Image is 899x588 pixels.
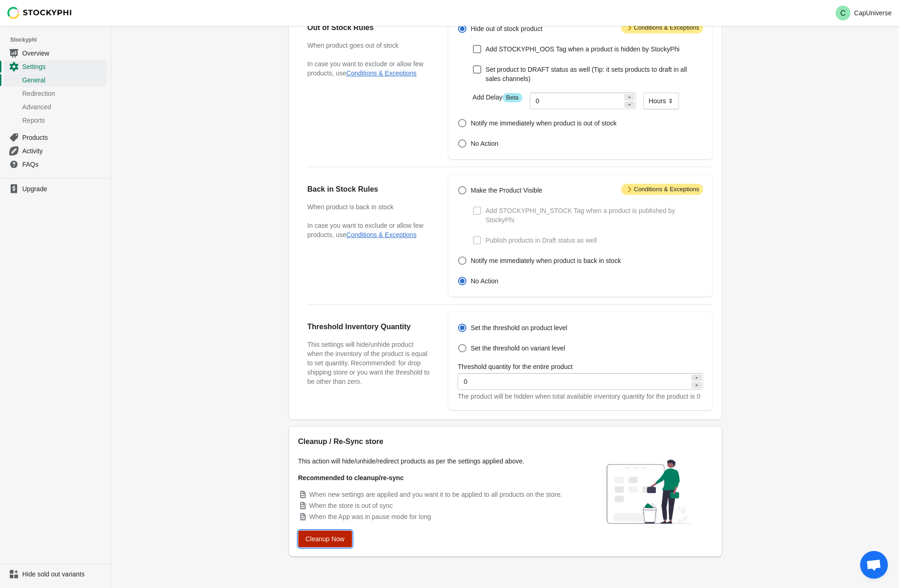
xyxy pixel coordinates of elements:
a: Redirection [4,87,107,100]
span: When the store is out of sync [309,502,393,509]
label: Add Delay [472,93,522,102]
h2: Out of Stock Rules [308,22,430,33]
span: Cleanup Now [306,535,345,543]
a: Reports [4,113,107,127]
span: Set the threshold on product level [471,323,567,332]
p: In case you want to exclude or allow few products, use [308,59,430,78]
span: When the App was in pause mode for long [309,513,431,520]
span: FAQs [22,160,105,169]
button: Cleanup Now [298,531,352,547]
span: Notify me immediately when product is back in stock [471,256,621,265]
span: Settings [22,62,105,71]
a: FAQs [4,157,107,171]
h3: When product is back in stock [308,202,430,212]
span: Redirection [22,89,105,98]
a: Activity [4,144,107,157]
span: Avatar with initials C [836,6,850,20]
button: Conditions & Exceptions [346,69,417,77]
span: Publish products in Draft status as well [485,236,597,245]
span: Advanced [22,102,105,112]
span: Conditions & Exceptions [621,22,703,33]
img: Stockyphi [7,7,72,19]
span: When new settings are applied and you want it to be applied to all products on the store. [309,491,562,498]
p: CapUniverse [854,9,892,17]
span: No Action [471,139,498,148]
p: This action will hide/unhide/redirect products as per the settings applied above. [298,457,576,466]
h2: Back in Stock Rules [308,184,430,195]
span: Overview [22,49,105,58]
a: Hide sold out variants [4,568,107,581]
span: Upgrade [22,184,105,194]
button: Avatar with initials CCapUniverse [832,4,895,22]
div: The product will be hidden when total available inventory quantity for the product is 0 [458,392,703,401]
h2: Threshold Inventory Quantity [308,321,430,332]
span: Products [22,133,105,142]
a: Open chat [860,551,888,579]
a: Products [4,131,107,144]
button: Conditions & Exceptions [346,231,417,238]
h2: Cleanup / Re-Sync store [298,436,576,447]
a: Overview [4,46,107,60]
span: Hide out of stock product [471,24,542,33]
span: General [22,75,105,85]
a: Upgrade [4,182,107,195]
span: No Action [471,276,498,286]
span: Stockyphi [10,35,111,44]
span: Conditions & Exceptions [621,184,703,195]
span: Activity [22,146,105,156]
a: General [4,73,107,87]
span: Notify me immediately when product is out of stock [471,119,616,128]
span: Reports [22,116,105,125]
a: Settings [4,60,107,73]
p: In case you want to exclude or allow few products, use [308,221,430,239]
label: Threshold quantity for the entire product [458,362,572,371]
span: Make the Product Visible [471,186,542,195]
span: Set the threshold on variant level [471,344,565,353]
h3: This settings will hide/unhide product when the inventory of the product is equal to set quantity... [308,340,430,386]
a: Advanced [4,100,107,113]
span: Add STOCKYPHI_IN_STOCK Tag when a product is published by StockyPhi [485,206,703,225]
h3: When product goes out of stock [308,41,430,50]
span: Hide sold out variants [22,569,105,579]
span: Beta [503,93,522,102]
strong: Recommended to cleanup/re-sync [298,474,404,482]
span: Set product to DRAFT status as well (Tip: it sets products to draft in all sales channels) [485,65,703,83]
text: C [840,9,846,17]
span: Add STOCKYPHI_OOS Tag when a product is hidden by StockyPhi [485,44,679,54]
